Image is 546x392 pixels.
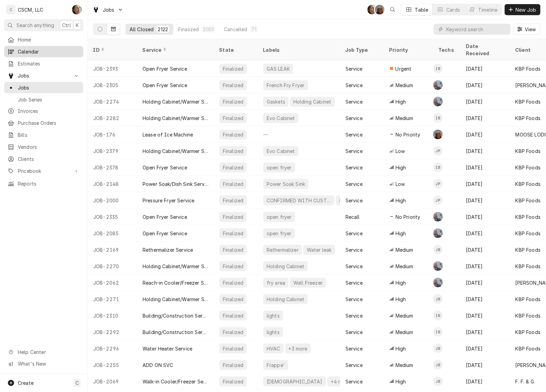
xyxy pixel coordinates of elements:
a: Home [4,34,83,45]
div: Pressure Fryer Service [143,197,195,204]
div: Finalized [222,246,244,253]
button: Open search [387,4,398,15]
a: Clients [4,153,83,165]
div: Jonnie Pakovich's Avatar [433,146,443,156]
div: [DATE] [461,209,510,225]
div: Finalized [222,312,244,319]
div: James Bain's Avatar [433,245,443,254]
div: JP [433,195,443,205]
div: [DATE] [461,324,510,340]
div: KBP Foods [515,230,541,237]
div: Service [345,131,363,138]
span: Vendors [18,143,80,151]
div: fry area [266,279,286,286]
div: Cards [447,6,460,13]
div: [DATE] [461,77,510,93]
div: lights [266,329,280,336]
div: Holding Cabinet [266,263,305,270]
div: JB [433,245,443,254]
span: Low [396,147,405,155]
div: Power Soak/Dish Sink Service [143,180,208,188]
span: No Priority [396,131,421,138]
span: High [396,279,406,286]
div: JOB-2393 [88,60,137,77]
div: Holding Cabinet/Warmer Service [143,98,208,105]
div: [DATE] [461,192,510,209]
a: Go to What's New [4,358,83,370]
div: Finalized [222,361,244,369]
div: Lease of Ice Machine [143,131,193,138]
div: James Bain's Avatar [433,344,443,353]
div: JOB-2274 [88,93,137,110]
div: 2051 [203,26,214,33]
div: [DATE] [461,274,510,291]
div: Finalized [222,230,244,237]
div: James Bain's Avatar [433,360,443,370]
div: Service [345,263,363,270]
div: Finalized [222,263,244,270]
span: No Priority [396,213,421,221]
div: Water leak [306,246,332,253]
span: Jobs [103,6,114,13]
div: Timeline [478,6,498,13]
div: Finalized [222,147,244,155]
div: Recall [345,213,360,221]
div: Chris Lynch's Avatar [433,228,443,238]
div: Dena Vecchetti's Avatar [433,130,443,139]
a: Go to Jobs [4,70,83,81]
div: JP [433,146,443,156]
a: Estimates [4,58,83,69]
div: KBP Foods [515,147,541,155]
button: Search anythingCtrlK [4,19,83,31]
div: 2122 [158,26,168,33]
span: High [396,230,406,237]
div: [DATE] [461,225,510,241]
div: KBP Foods [515,312,541,319]
span: Medium [396,115,413,122]
div: CL [433,261,443,271]
span: Help Center [18,348,79,356]
span: Purchase Orders [18,119,80,127]
span: Clients [18,155,80,163]
div: JB [433,344,443,353]
div: JOB-2335 [88,209,137,225]
div: IB [433,327,443,337]
span: Home [18,36,80,43]
div: Finalized [222,345,244,352]
div: Service [345,65,363,72]
div: IB [433,311,443,320]
span: Jobs [18,72,70,79]
div: Table [415,6,428,13]
div: — [258,126,340,143]
div: Finalized [222,131,244,138]
div: Service [345,115,363,122]
div: Pressure Fryer [339,197,373,204]
div: Holding Cabinet/Warmer Service [143,296,208,303]
div: Chris Lynch's Avatar [433,278,443,287]
div: Open Fryer Service [143,82,187,89]
div: Finalized [178,26,199,33]
div: Rethermalizer Service [143,246,193,253]
div: KBP Foods [515,65,541,72]
div: Finalized [222,279,244,286]
div: Evo Cabinet [266,147,296,155]
div: Service [345,197,363,204]
a: Job Series [4,94,83,105]
div: JOB-176 [88,126,137,143]
div: SH [367,5,377,14]
div: +3 more [288,345,308,352]
div: CL [433,228,443,238]
div: Finalized [222,164,244,171]
button: New Job [505,4,541,15]
div: [DATE] [461,373,510,390]
div: Evo Cabinet [266,115,296,122]
div: Service [345,82,363,89]
div: Rethermalizer [266,246,299,253]
span: Estimates [18,60,80,67]
div: Service [345,345,363,352]
div: Chris Lynch's Avatar [433,80,443,90]
div: [DATE] [461,176,510,192]
span: Invoices [18,107,80,115]
div: KBP Foods [515,98,541,105]
div: KBP Foods [515,263,541,270]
